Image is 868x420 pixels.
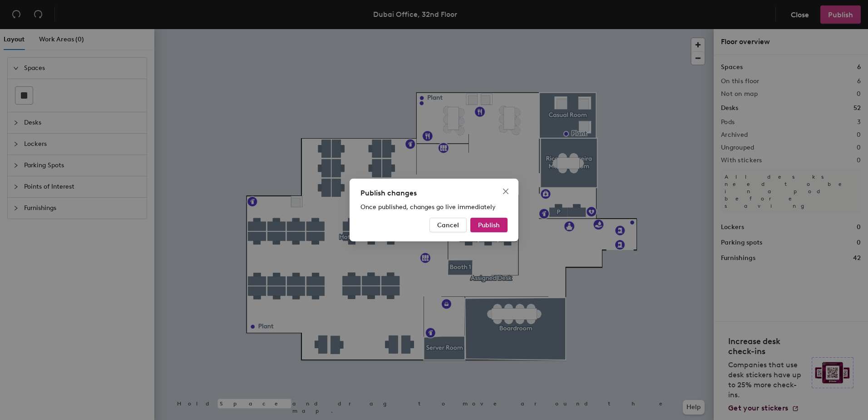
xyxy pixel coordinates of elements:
span: Publish [478,221,500,229]
div: Publish changes [360,188,508,199]
button: Publish [470,218,508,232]
span: close [502,188,509,195]
button: Close [498,184,513,199]
span: Cancel [437,221,459,229]
span: Close [498,188,513,195]
span: Once published, changes go live immediately [360,203,496,211]
button: Cancel [429,218,467,232]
